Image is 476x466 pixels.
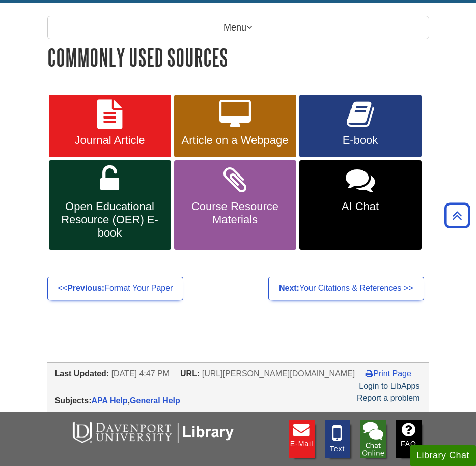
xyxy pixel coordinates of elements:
span: E-book [307,134,414,147]
span: , [92,396,180,405]
span: AI Chat [307,200,414,213]
a: Article on a Webpage [174,95,296,158]
a: Print Page [366,369,411,378]
span: Last Updated: [55,369,109,378]
a: Login to LibApps [359,382,419,390]
h1: Commonly Used Sources [47,44,429,70]
strong: Previous: [67,284,104,293]
img: DU Libraries [55,420,248,444]
p: Menu [47,16,429,39]
i: Print Page [366,369,373,377]
a: Report a problem [357,394,420,402]
span: Course Resource Materials [182,200,289,226]
a: APA Help [92,396,128,405]
span: Article on a Webpage [182,134,289,147]
span: Journal Article [57,134,163,147]
a: Text [325,420,350,458]
a: <<Previous:Format Your Paper [47,277,184,300]
a: Next:Your Citations & References >> [268,277,424,300]
span: Open Educational Resource (OER) E-book [57,200,163,240]
li: Chat with Library [360,420,386,458]
a: General Help [130,396,180,405]
span: [DATE] 4:47 PM [111,369,170,378]
a: Open Educational Resource (OER) E-book [49,160,171,250]
span: Subjects: [55,396,92,405]
a: Back to Top [441,209,473,222]
button: Library Chat [410,445,476,466]
a: Course Resource Materials [174,160,296,250]
a: FAQ [396,420,422,458]
a: Journal Article [49,95,171,158]
a: E-mail [289,420,315,458]
a: E-book [299,95,422,158]
span: URL: [180,369,200,378]
strong: Next: [279,284,299,293]
span: [URL][PERSON_NAME][DOMAIN_NAME] [202,369,355,378]
img: Library Chat [360,420,386,458]
a: AI Chat [299,160,422,250]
